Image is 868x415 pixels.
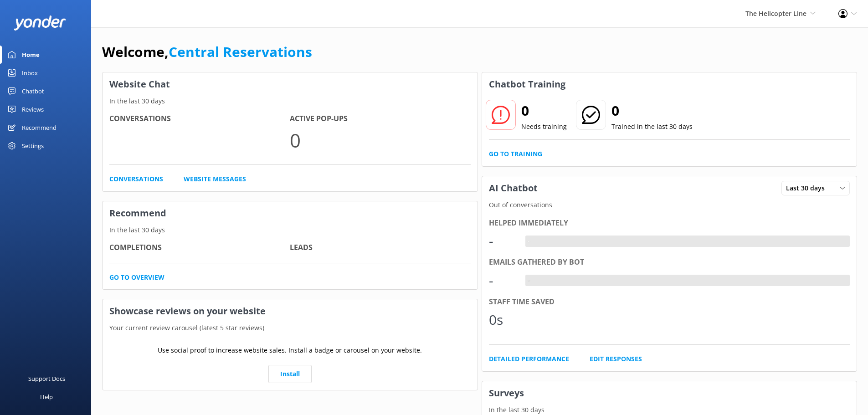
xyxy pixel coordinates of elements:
[103,72,478,96] h3: Website Chat
[521,122,567,132] p: Needs training
[525,275,532,287] div: -
[169,42,312,61] a: Central Reservations
[489,149,542,159] a: Go to Training
[184,174,246,184] a: Website Messages
[28,369,65,388] div: Support Docs
[489,256,850,268] div: Emails gathered by bot
[489,309,516,331] div: 0s
[103,323,478,333] p: Your current review carousel (latest 5 star reviews)
[290,125,470,155] p: 0
[482,200,857,210] p: Out of conversations
[521,100,567,122] h2: 0
[525,236,532,247] div: -
[22,100,44,118] div: Reviews
[611,122,693,132] p: Trained in the last 30 days
[109,272,164,282] a: Go to overview
[40,388,53,406] div: Help
[22,46,40,64] div: Home
[482,176,544,200] h3: AI Chatbot
[786,183,830,193] span: Last 30 days
[482,381,857,405] h3: Surveys
[489,354,569,364] a: Detailed Performance
[109,174,163,184] a: Conversations
[482,405,857,415] p: In the last 30 days
[103,299,478,323] h3: Showcase reviews on your website
[489,270,516,292] div: -
[158,345,422,355] p: Use social proof to increase website sales. Install a badge or carousel on your website.
[590,354,642,364] a: Edit Responses
[22,64,38,82] div: Inbox
[102,41,312,63] h1: Welcome,
[268,365,312,383] a: Install
[611,100,693,122] h2: 0
[489,230,516,252] div: -
[489,217,850,229] div: Helped immediately
[22,82,44,100] div: Chatbot
[489,296,850,308] div: Staff time saved
[103,96,478,106] p: In the last 30 days
[14,15,66,31] img: yonder-white-logo.png
[290,113,470,125] h4: Active Pop-ups
[103,201,478,225] h3: Recommend
[109,113,290,125] h4: Conversations
[290,242,470,254] h4: Leads
[22,118,56,137] div: Recommend
[103,225,478,235] p: In the last 30 days
[745,9,806,18] span: The Helicopter Line
[482,72,572,96] h3: Chatbot Training
[22,137,44,155] div: Settings
[109,242,290,254] h4: Completions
